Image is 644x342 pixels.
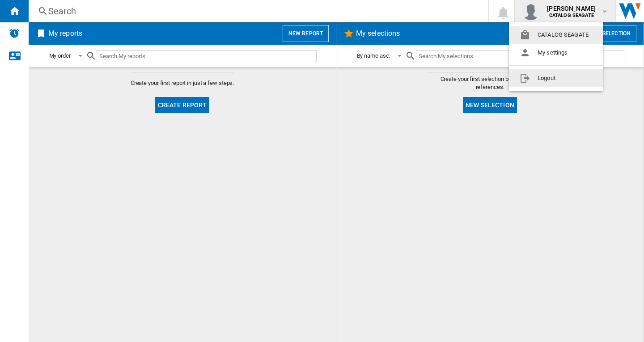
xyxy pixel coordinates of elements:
button: CATALOG SEAGATE [509,26,603,44]
button: My settings [509,44,603,62]
button: Logout [509,69,603,87]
